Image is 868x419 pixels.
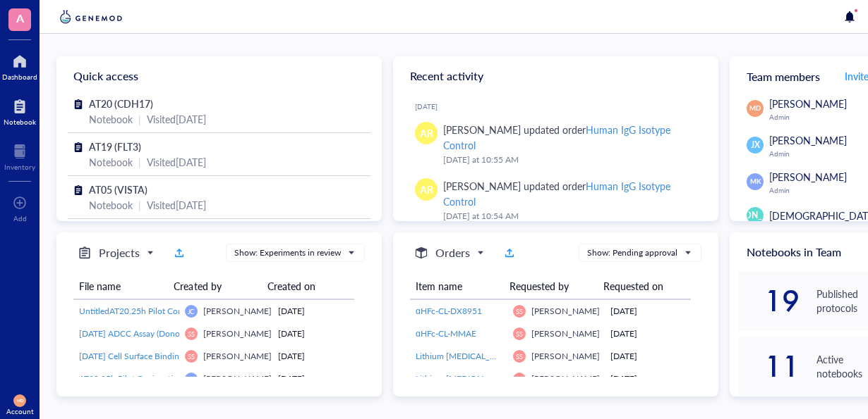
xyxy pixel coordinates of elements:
div: [DATE] at 10:55 AM [443,153,696,167]
span: SS [517,307,523,315]
div: Notebook [4,118,36,126]
div: Add [13,214,27,223]
a: Notebook [4,95,36,126]
span: AR [420,125,433,141]
th: Created on [262,273,344,299]
div: Show: Pending approval [587,246,677,259]
span: SS [517,330,523,337]
a: Lithium [MEDICAL_DATA] 100/pk- Microvette® Prepared Micro Tubes [416,373,502,385]
span: [PERSON_NAME] [721,209,790,222]
a: Dashboard [2,50,37,81]
th: Item name [410,273,504,299]
div: Visited [DATE] [147,111,206,127]
a: Lithium [MEDICAL_DATA] 100/pk- Microvette® Prepared Micro Tubes [416,350,502,363]
span: [PERSON_NAME] [531,327,600,339]
div: Notebook [89,111,133,127]
span: [PERSON_NAME] [531,350,600,362]
span: AT05 (VISTA) [89,182,147,196]
div: 11 [738,355,800,377]
div: | [138,154,141,170]
a: AT20.25h Pilot Conjugation to VC-MMAE and GGFG-DXd [DATE] [79,373,174,385]
span: [PERSON_NAME] [203,305,272,317]
th: Requested by [504,273,598,299]
div: Inventory [4,163,35,171]
div: 19 [738,289,800,312]
div: [PERSON_NAME] updated order [443,178,696,209]
span: SS [188,330,194,337]
span: [PERSON_NAME] [531,373,600,384]
span: SS [517,375,523,382]
span: MD [16,398,23,403]
span: AT20 (CDH17) [89,96,153,111]
a: AR[PERSON_NAME] updated orderHuman IgG Isotype Control[DATE] at 10:54 AM [404,173,707,229]
span: Lithium [MEDICAL_DATA] 100/pk- Microvette® Prepared Micro Tubes [416,373,679,384]
span: SS [517,352,523,360]
th: Created by [168,273,261,299]
span: [PERSON_NAME] [203,327,272,339]
span: JC [188,307,195,315]
div: [DATE] [610,350,685,363]
div: Recent activity [393,56,718,96]
span: [PERSON_NAME] [769,133,847,147]
a: Inventory [4,140,35,171]
span: SS [188,352,194,360]
div: [DATE] [415,102,707,111]
div: [DATE] [278,327,349,340]
span: αHFc-CL-MMAE [416,327,476,339]
div: Notebook [89,197,133,213]
h5: Orders [435,244,470,261]
img: genemod-logo [56,8,126,25]
div: Dashboard [2,73,37,81]
div: Visited [DATE] [147,197,206,213]
h5: Projects [99,244,140,261]
div: [DATE] [610,327,685,340]
span: [PERSON_NAME] [769,96,847,111]
div: | [138,197,141,213]
div: Quick access [56,56,382,96]
th: Requested on [598,273,680,299]
a: αHFc-CL-DX8951 [416,305,502,318]
a: AR[PERSON_NAME] updated orderHuman IgG Isotype Control[DATE] at 10:55 AM [404,116,707,173]
span: AR [420,182,433,197]
span: MD [749,104,761,113]
a: [DATE] Cell Surface Binding [79,350,174,363]
span: A [16,9,24,27]
a: [DATE] ADCC Assay (Donor 2 out of 3) [79,327,174,340]
span: αHFc-CL-DX8951 [416,305,482,317]
a: UntitledAT20.25h Pilot Conjugation to VC-MMAE and GGFG-DXd [DATE] [79,305,174,318]
div: Account [6,407,34,415]
span: JX [751,139,760,151]
div: [DATE] [278,373,349,385]
div: Show: Experiments in review [234,246,341,259]
div: | [138,111,141,127]
span: [PERSON_NAME] [769,170,847,184]
span: MK [749,177,760,187]
span: [PERSON_NAME] [203,373,272,384]
div: [DATE] [610,305,685,318]
th: File name [73,273,168,299]
span: JC [188,375,195,382]
div: [PERSON_NAME] updated order [443,122,696,153]
div: [DATE] [610,373,685,385]
div: Notebook [89,154,133,170]
span: [PERSON_NAME] [203,350,272,362]
div: [DATE] [278,350,349,363]
span: Lithium [MEDICAL_DATA] 100/pk- Microvette® Prepared Micro Tubes [416,350,679,362]
a: αHFc-CL-MMAE [416,327,502,340]
div: Visited [DATE] [147,154,206,170]
span: AT19 (FLT3) [89,139,141,154]
div: [DATE] [278,305,349,318]
span: [PERSON_NAME] [531,305,600,317]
